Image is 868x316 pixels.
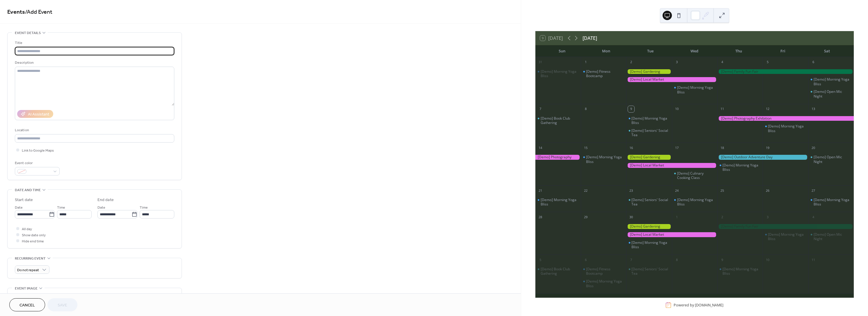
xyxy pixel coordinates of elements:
[537,257,544,263] div: 5
[537,106,544,112] div: 7
[535,69,581,78] div: [Demo] Morning Yoga Bliss
[586,69,624,78] div: [Demo] Fitness Bootcamp
[9,298,45,311] button: Cancel
[22,226,32,232] span: All day
[672,45,717,57] div: Wed
[583,187,589,194] div: 22
[626,116,672,125] div: [Demo] Morning Yoga Bliss
[22,148,54,154] span: Link to Google Maps
[540,45,584,57] div: Sun
[631,116,669,125] div: [Demo] Morning Yoga Bliss
[719,187,725,194] div: 25
[810,187,816,194] div: 27
[674,106,680,112] div: 10
[583,257,589,263] div: 6
[814,198,851,207] div: [Demo] Morning Yoga Bliss
[626,128,672,137] div: [Demo] Seniors' Social Tea
[814,77,851,86] div: [Demo] Morning Yoga Bliss
[15,40,173,46] div: Title
[808,77,854,86] div: [Demo] Morning Yoga Bliss
[537,59,544,65] div: 31
[764,145,771,151] div: 19
[677,171,715,180] div: [Demo] Culinary Cooking Class
[814,155,851,164] div: [Demo] Open Mic Night
[719,145,725,151] div: 18
[586,155,624,164] div: [Demo] Morning Yoga Bliss
[810,257,816,263] div: 11
[628,45,672,57] div: Tue
[626,155,672,160] div: [Demo] Gardening Workshop
[810,59,816,65] div: 6
[763,124,808,133] div: [Demo] Morning Yoga Bliss
[626,240,672,249] div: [Demo] Morning Yoga Bliss
[581,155,626,164] div: [Demo] Morning Yoga Bliss
[761,45,805,57] div: Fri
[628,257,634,263] div: 7
[19,302,35,308] span: Cancel
[537,145,544,151] div: 14
[628,214,634,220] div: 30
[15,285,38,292] span: Event image
[764,106,771,112] div: 12
[674,257,680,263] div: 8
[541,198,578,207] div: [Demo] Morning Yoga Bliss
[717,45,761,57] div: Thu
[541,267,578,276] div: [Demo] Book Club Gathering
[15,60,173,66] div: Description
[808,155,854,164] div: [Demo] Open Mic Night
[810,106,816,112] div: 13
[723,163,760,172] div: [Demo] Morning Yoga Bliss
[674,187,680,194] div: 24
[97,205,105,211] span: Date
[631,128,669,137] div: [Demo] Seniors' Social Tea
[764,214,771,220] div: 3
[22,238,44,244] span: Hide end time
[717,116,854,121] div: [Demo] Photography Exhibition
[581,267,626,276] div: [Demo] Fitness Bootcamp
[719,106,725,112] div: 11
[764,187,771,194] div: 26
[584,45,629,57] div: Mon
[808,232,854,241] div: [Demo] Open Mic Night
[628,106,634,112] div: 9
[717,69,854,74] div: [Demo] Family Fun Fair
[719,214,725,220] div: 2
[808,198,854,207] div: [Demo] Morning Yoga Bliss
[810,145,816,151] div: 20
[581,69,626,78] div: [Demo] Fitness Bootcamp
[15,255,46,262] span: Recurring event
[626,77,717,82] div: [Demo] Local Market
[717,267,763,276] div: [Demo] Morning Yoga Bliss
[672,198,717,207] div: [Demo] Morning Yoga Bliss
[583,214,589,220] div: 29
[15,197,33,203] div: Start date
[768,124,806,133] div: [Demo] Morning Yoga Bliss
[583,145,589,151] div: 15
[626,232,717,237] div: [Demo] Local Market
[719,257,725,263] div: 9
[626,267,672,276] div: [Demo] Seniors' Social Tea
[626,163,717,168] div: [Demo] Local Market
[628,59,634,65] div: 2
[631,198,669,207] div: [Demo] Seniors' Social Tea
[672,85,717,94] div: [Demo] Morning Yoga Bliss
[768,232,806,241] div: [Demo] Morning Yoga Bliss
[677,85,715,94] div: [Demo] Morning Yoga Bliss
[674,145,680,151] div: 17
[581,279,626,288] div: [Demo] Morning Yoga Bliss
[535,267,581,276] div: [Demo] Book Club Gathering
[586,279,624,288] div: [Demo] Morning Yoga Bliss
[763,232,808,241] div: [Demo] Morning Yoga Bliss
[97,197,114,203] div: End date
[717,155,808,160] div: [Demo] Outdoor Adventure Day
[25,6,52,18] span: / Add Event
[537,187,544,194] div: 21
[674,59,680,65] div: 3
[57,205,65,211] span: Time
[15,205,23,211] span: Date
[535,155,581,160] div: [Demo] Photography Exhibition
[535,198,581,207] div: [Demo] Morning Yoga Bliss
[541,116,578,125] div: [Demo] Book Club Gathering
[140,205,148,211] span: Time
